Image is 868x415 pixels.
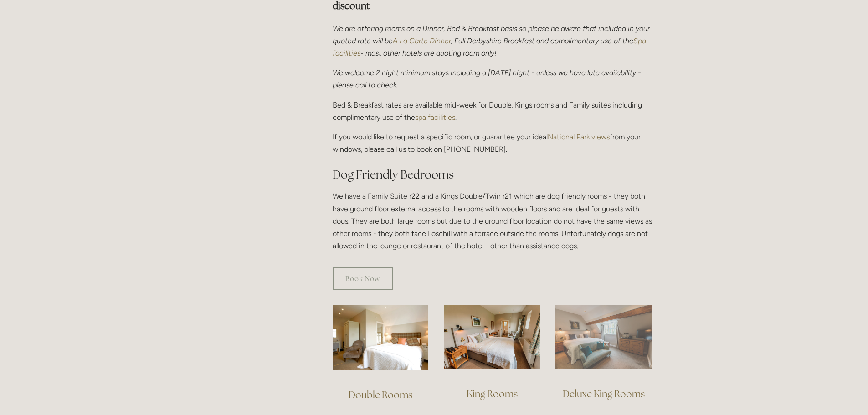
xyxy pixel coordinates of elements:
[349,389,412,401] a: Double Rooms
[333,68,643,89] em: We welcome 2 night minimum stays including a [DATE] night - unless we have late availability - pl...
[548,133,610,141] a: National Park views
[333,190,652,252] p: We have a Family Suite r22 and a Kings Double/Twin r21 which are dog friendly rooms - they both h...
[451,36,633,45] em: , Full Derbyshire Breakfast and complimentary use of the
[415,113,455,122] a: spa facilities
[333,167,652,183] h2: Dog Friendly Bedrooms
[333,131,652,155] p: If you would like to request a specific room, or guarantee your ideal from your windows, please c...
[467,388,518,400] a: King Rooms
[393,36,451,45] a: A La Carte Dinner
[333,267,393,290] a: Book Now
[360,49,497,57] em: - most other hotels are quoting room only!
[555,305,652,369] img: Deluxe King Room view, Losehill Hotel
[444,305,540,369] img: King Room view, Losehill Hotel
[333,24,652,45] em: We are offering rooms on a Dinner, Bed & Breakfast basis so please be aware that included in your...
[333,99,652,123] p: Bed & Breakfast rates are available mid-week for Double, Kings rooms and Family suites including ...
[563,388,645,400] a: Deluxe King Rooms
[333,305,429,370] img: Double Room view, Losehill Hotel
